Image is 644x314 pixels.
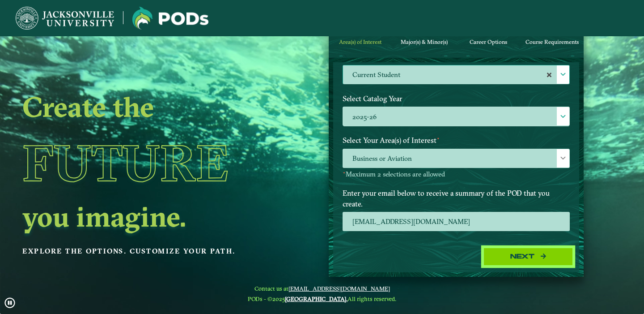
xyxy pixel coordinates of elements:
[22,245,267,258] p: Explore the options. Customize your path.
[343,169,346,176] sup: ⋆
[343,149,569,168] span: Business or Aviation
[339,39,381,45] span: Area(s) of Interest
[288,285,390,292] a: [EMAIL_ADDRESS][DOMAIN_NAME]
[483,248,573,266] button: Next
[343,170,570,179] p: Maximum 2 selections are allowed
[22,204,267,229] h2: you imagine.
[525,39,579,45] span: Course Requirements
[22,122,267,204] h1: Future
[16,7,114,30] img: Jacksonville University logo
[285,295,347,302] a: [GEOGRAPHIC_DATA].
[336,132,576,149] label: Select Your Area(s) of Interest
[401,39,448,45] span: Major(s) & Minor(s)
[343,212,570,231] input: Enter your email
[22,94,267,119] h2: Create the
[470,39,507,45] span: Career Options
[248,295,396,302] span: PODs - ©2025 All rights reserved.
[132,7,208,30] img: Jacksonville University logo
[248,285,396,292] span: Contact us at
[336,185,576,212] label: Enter your email below to receive a summary of the POD that you create.
[336,90,576,107] label: Select Catalog Year
[343,107,569,126] label: 2025-26
[343,65,569,85] label: Current Student
[436,135,440,142] sup: ⋆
